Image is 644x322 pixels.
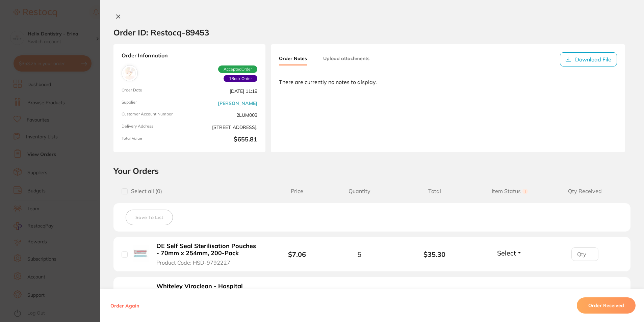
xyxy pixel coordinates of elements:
[122,100,187,107] span: Supplier
[192,88,257,95] span: [DATE] 11:19
[122,136,187,144] span: Total Value
[218,65,257,73] span: Accepted Order
[397,250,472,258] b: $35.30
[192,136,257,144] b: $655.81
[122,88,187,95] span: Order Date
[113,27,209,37] h2: Order ID: Restocq- 89453
[122,124,187,131] span: Delivery Address
[322,188,397,194] span: Quantity
[108,302,141,308] button: Order Again
[279,52,307,65] button: Order Notes
[192,112,257,118] span: 2LUM003
[154,283,262,313] button: Whiteley Viraclean - Hospital Grade Disinfectant - 500ml Trigger Bottle Product Code: WC-5090789
[472,188,547,194] span: Item Status
[272,188,322,194] span: Price
[495,249,524,257] button: Select
[279,79,617,85] div: There are currently no notes to display.
[218,101,257,106] a: [PERSON_NAME]
[156,283,260,304] b: Whiteley Viraclean - Hospital Grade Disinfectant - 500ml Trigger Bottle
[154,242,262,266] button: DE Self Seal Sterilisation Pouches - 70mm x 254mm, 200-Pack Product Code: HSD-9792227
[288,250,306,259] b: $7.06
[323,52,369,64] button: Upload attachments
[123,67,136,80] img: Henry Schein Halas
[156,243,260,257] b: DE Self Seal Sterilisation Pouches - 70mm x 254mm, 200-Pack
[397,188,472,194] span: Total
[192,124,257,131] span: [STREET_ADDRESS],
[577,297,636,314] button: Order Received
[497,249,516,257] span: Select
[122,52,257,60] strong: Order Information
[133,245,149,262] img: DE Self Seal Sterilisation Pouches - 70mm x 254mm, 200-Pack
[224,75,257,82] span: Back orders
[547,188,622,194] span: Qty Received
[128,188,162,194] span: Select all ( 0 )
[113,166,630,176] h2: Your Orders
[156,260,230,266] span: Product Code: HSD-9792227
[357,250,361,258] span: 5
[126,210,173,225] button: Save To List
[571,247,598,261] input: Qty
[122,112,187,118] span: Customer Account Number
[560,52,617,66] button: Download File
